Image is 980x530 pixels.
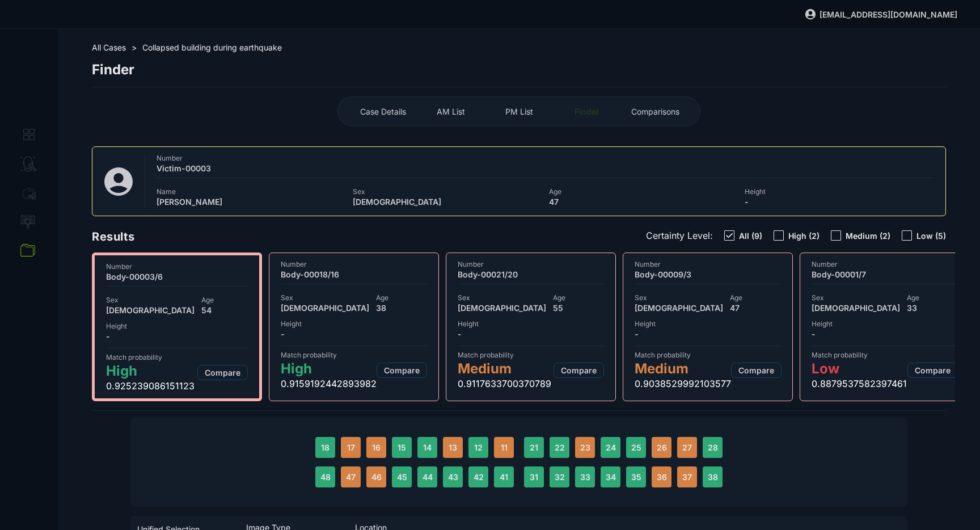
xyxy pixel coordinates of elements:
span: Age [376,293,427,302]
span: 23 [580,443,590,452]
span: 55 [553,303,604,313]
span: Match probability [635,351,731,359]
span: [DEMOGRAPHIC_DATA] [106,305,195,315]
span: 47 [730,303,782,313]
span: Number [812,260,958,268]
span: - [745,197,934,207]
span: 47 [549,197,738,207]
span: Name [157,187,346,196]
span: 27 [682,443,692,452]
span: Body-00003/6 [106,272,248,281]
span: Sex [635,293,723,302]
span: AM List [437,107,465,116]
div: 0.9117633700370789 [458,351,551,389]
span: Collapsed building during earthquake [142,43,282,52]
span: Number [157,154,934,162]
button: Compare [731,363,782,378]
span: 24 [606,443,616,452]
span: Height [458,319,546,328]
span: Number [106,262,248,271]
span: Height [812,319,900,328]
span: Comparisons [631,107,679,116]
span: 16 [372,443,381,452]
span: - [281,329,369,339]
div: 0.9159192442893982 [281,351,377,389]
span: Results [92,230,134,243]
span: High (2) [788,231,820,241]
span: Number [281,260,427,268]
span: Compare [738,365,774,375]
span: > [132,43,137,52]
span: 14 [423,443,432,452]
span: Age [907,293,958,302]
span: 46 [371,472,382,482]
span: Compare [205,368,240,377]
span: 32 [555,472,565,482]
span: 15 [398,443,406,452]
span: Medium (2) [846,231,890,241]
span: 37 [682,472,692,482]
span: [DEMOGRAPHIC_DATA] [353,197,542,207]
span: High [281,360,377,377]
span: Match probability [106,353,195,361]
span: 54 [201,305,248,315]
span: 44 [423,472,433,482]
span: 22 [555,443,565,452]
span: 42 [474,472,484,482]
span: Age [201,296,248,304]
span: 21 [530,443,538,452]
span: 43 [448,472,458,482]
span: Victim-00003 [157,163,934,173]
span: Number [458,260,604,268]
button: Compare [554,363,604,378]
span: High [106,363,195,379]
span: Sex [812,293,900,302]
span: 35 [631,472,641,482]
span: Compare [561,365,597,375]
span: 26 [657,443,667,452]
span: 31 [530,472,538,482]
span: Compare [915,365,951,375]
span: 41 [500,472,508,482]
span: Sex [281,293,369,302]
span: [EMAIL_ADDRESS][DOMAIN_NAME] [820,10,957,19]
span: Match probability [281,351,377,359]
span: Certainty Level: [646,230,713,241]
span: - [812,329,900,339]
img: svg%3e [102,165,136,199]
span: Number [635,260,782,268]
span: - [106,331,195,341]
span: Body-00009/3 [635,270,782,279]
span: [DEMOGRAPHIC_DATA] [458,303,546,313]
span: Height [745,187,934,196]
span: - [635,329,723,339]
span: Age [553,293,604,302]
span: 13 [449,443,457,452]
span: 45 [397,472,407,482]
span: Sex [106,296,195,304]
span: 38 [708,472,718,482]
span: 18 [321,443,330,452]
span: 28 [708,443,718,452]
span: 11 [501,443,508,452]
span: [DEMOGRAPHIC_DATA] [281,303,369,313]
span: 47 [346,472,356,482]
span: 34 [606,472,616,482]
button: Compare [377,363,427,378]
span: Low [812,360,907,377]
span: All Cases [92,43,126,52]
span: Medium [635,360,731,377]
span: Height [106,322,195,330]
span: Body-00021/20 [458,270,604,279]
span: Body-00018/16 [281,270,427,279]
span: Sex [458,293,546,302]
button: Compare [197,365,248,380]
span: Match probability [812,351,907,359]
span: 25 [631,443,641,452]
span: - [458,329,546,339]
div: 0.8879537582397461 [812,351,907,389]
div: 0.925239086151123 [106,353,195,392]
span: 12 [474,443,483,452]
span: 33 [580,472,590,482]
span: All (9) [739,231,762,241]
